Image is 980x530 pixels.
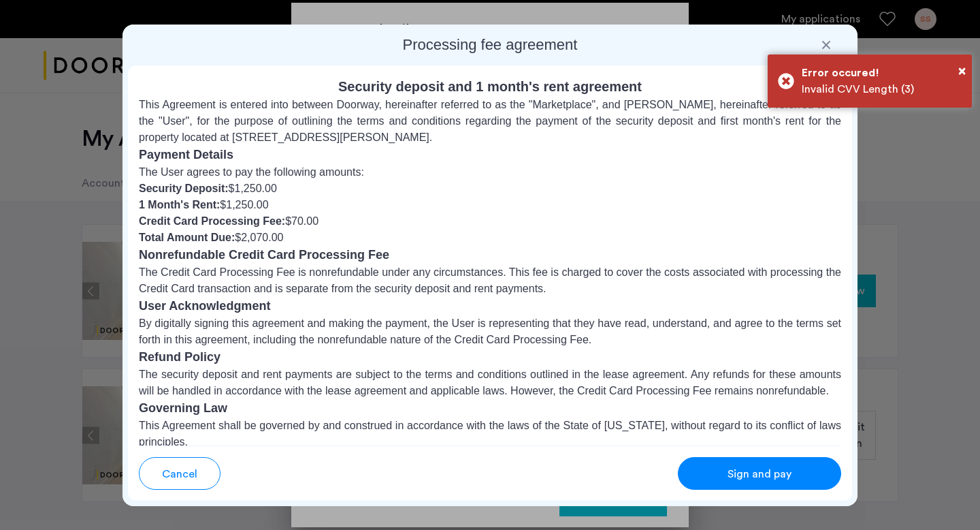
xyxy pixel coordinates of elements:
li: $1,250.00 [139,197,841,213]
h3: Payment Details [139,146,841,164]
li: $1,250.00 [139,181,841,197]
li: $70.00 [139,213,841,230]
strong: Security Deposit: [139,183,229,194]
p: By digitally signing this agreement and making the payment, the User is representing that they ha... [139,315,841,348]
p: The Credit Card Processing Fee is nonrefundable under any circumstances. This fee is charged to c... [139,264,841,297]
button: button [139,457,220,490]
strong: 1 Month's Rent: [139,199,220,211]
strong: Total Amount Due: [139,232,235,243]
li: $2,070.00 [139,230,841,246]
h2: Security deposit and 1 month's rent agreement [139,76,841,97]
h3: User Acknowledgment [139,297,841,315]
h3: Governing Law [139,399,841,418]
p: The security deposit and rent payments are subject to the terms and conditions outlined in the le... [139,367,841,399]
p: The User agrees to pay the following amounts: [139,164,841,181]
button: Close [958,61,966,81]
button: button [678,457,841,490]
strong: Credit Card Processing Fee: [139,215,285,227]
div: Invalid CVV Length (3) [802,81,962,97]
h2: Processing fee agreement [128,35,852,54]
p: This Agreement shall be governed by and construed in accordance with the laws of the State of [US... [139,418,841,450]
span: × [958,64,966,78]
h3: Refund Policy [139,348,841,367]
h3: Nonrefundable Credit Card Processing Fee [139,246,841,264]
div: Error occured! [802,65,962,81]
span: Cancel [162,466,197,482]
p: This Agreement is entered into between Doorway, hereinafter referred to as the "Marketplace", and... [139,97,841,146]
span: Sign and pay [728,466,791,482]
